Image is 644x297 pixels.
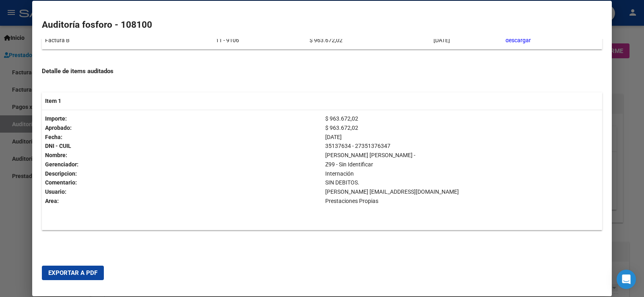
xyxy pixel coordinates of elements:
p: Z99 - Sin Identificar [325,160,599,169]
p: [PERSON_NAME] [EMAIL_ADDRESS][DOMAIN_NAME] [325,187,599,197]
p: Usuario: [45,187,319,197]
div: Open Intercom Messenger [617,270,636,289]
a: descargar [506,37,531,43]
td: Factura B [42,32,213,49]
span: Exportar a PDF [48,269,97,277]
p: Prestaciones Propias [325,197,599,206]
p: Internación [325,169,599,178]
td: $ 963.672,02 [306,32,430,49]
p: Gerenciador: [45,160,319,169]
p: Area: [45,197,319,206]
strong: Item 1 [45,98,61,104]
p: Aprobado: [45,123,319,133]
p: $ 963.672,02 [325,123,599,133]
p: [DATE] [325,133,599,142]
p: Descripcion: [45,169,319,178]
button: Exportar a PDF [42,266,104,280]
h4: Detalle de items auditados [42,67,602,76]
p: Fecha: [45,133,319,142]
p: 35137634 - 27351376347 [PERSON_NAME] [PERSON_NAME] - [325,141,599,160]
td: 11 - 9106 [213,32,306,49]
p: $ 963.672,02 [325,114,599,123]
p: Comentario: [45,178,319,187]
h2: Auditoría fosforo - 108100 [42,18,602,32]
p: Importe: [45,114,319,123]
p: DNI - CUIL Nombre: [45,141,319,160]
p: SIN DEBITOS. [325,178,599,187]
td: [DATE] [430,32,502,49]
